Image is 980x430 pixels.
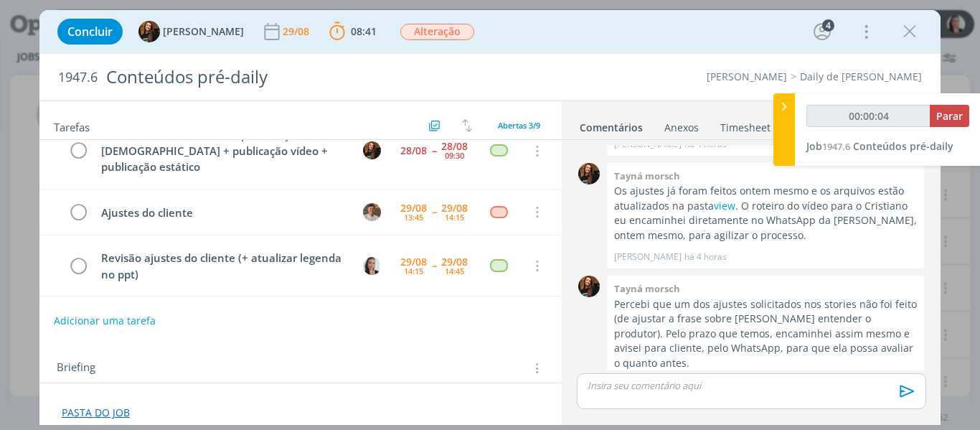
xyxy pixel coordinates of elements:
[684,251,727,263] span: há 4 horas
[853,139,953,153] span: Conteúdos pré-daily
[441,257,468,267] div: 29/08
[614,251,682,263] p: [PERSON_NAME]
[361,201,382,223] button: T
[441,141,468,151] div: 28/08
[714,199,735,212] a: view
[39,10,941,425] div: dialog
[578,163,600,184] img: T
[432,261,436,271] span: --
[138,21,244,42] button: T[PERSON_NAME]
[58,70,98,85] span: 1947.6
[822,140,850,153] span: 1947.6
[67,26,113,37] span: Concluir
[811,20,834,43] button: 4
[404,267,423,275] div: 14:15
[462,119,472,132] img: arrow-down-up.svg
[441,203,468,213] div: 29/08
[707,70,787,83] a: [PERSON_NAME]
[57,359,95,378] span: Briefing
[404,213,423,221] div: 13:45
[578,276,600,297] img: T
[53,308,156,334] button: Adicionar uma tarefa
[57,19,123,45] button: Concluir
[363,203,381,221] img: T
[62,406,130,419] a: PASTA DO JOB
[361,255,382,276] button: C
[400,203,427,213] div: 29/08
[400,257,427,267] div: 29/08
[95,126,350,176] div: Verificar [PERSON_NAME] - para edição vídeo [DEMOGRAPHIC_DATA] + publicação vídeo + publicação es...
[498,120,540,131] span: Abertas 3/9
[822,19,834,32] div: 4
[614,282,680,295] b: Tayná morsch
[138,21,160,42] img: T
[326,20,380,43] button: 08:41
[95,204,350,222] div: Ajustes do cliente
[100,60,556,95] div: Conteúdos pré-daily
[445,151,464,159] div: 09:30
[614,297,917,370] p: Percebi que um dos ajustes solicitados nos stories não foi feito (de ajustar a frase sobre [PERSO...
[432,146,436,156] span: --
[445,213,464,221] div: 14:15
[614,184,917,243] p: Os ajustes já foram feitos ontem mesmo e os arquivos estão atualizados na pasta . O roteiro do ví...
[664,121,699,135] div: Anexos
[400,23,475,41] button: Alteração
[283,27,312,37] div: 29/08
[400,146,427,156] div: 28/08
[351,24,377,38] span: 08:41
[432,207,436,217] span: --
[95,249,350,283] div: Revisão ajustes do cliente (+ atualizar legenda no ppt)
[361,140,382,162] button: T
[806,139,953,153] a: Job1947.6Conteúdos pré-daily
[363,257,381,275] img: C
[163,27,244,37] span: [PERSON_NAME]
[930,105,969,127] button: Parar
[800,70,922,83] a: Daily de [PERSON_NAME]
[54,117,90,134] span: Tarefas
[720,114,771,135] a: Timesheet
[445,267,464,275] div: 14:45
[579,114,644,135] a: Comentários
[936,109,963,123] span: Parar
[363,141,381,159] img: T
[400,24,474,40] span: Alteração
[614,169,680,182] b: Tayná morsch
